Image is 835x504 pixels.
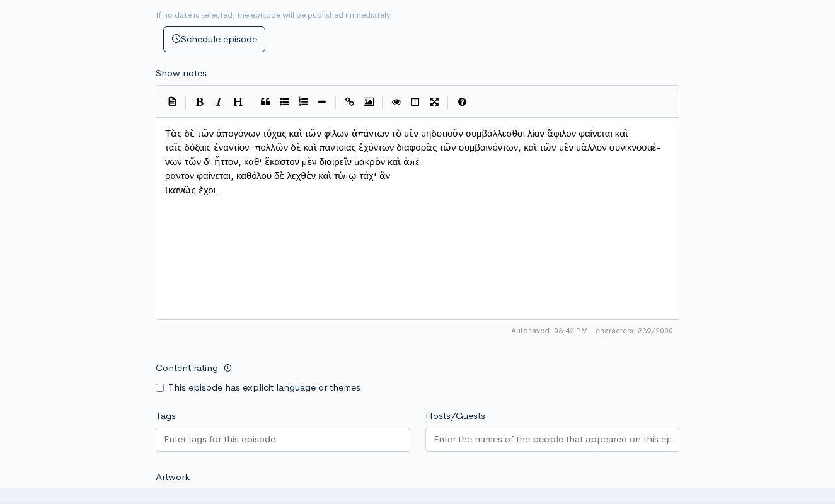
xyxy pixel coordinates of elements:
input: Enter the names of the people that appeared on this episode [434,432,672,447]
button: Insert Show Notes Template [163,91,181,110]
i: | [251,95,252,110]
button: Toggle Fullscreen [425,93,444,112]
button: Create Link [340,93,359,112]
i: | [382,95,383,110]
span: νων τῶν δ' ἧττον, καθ' ἕκαστον μὲν διαιρεῖν μακρὸν καὶ ἀπέ- [165,156,424,168]
span: Τὰς δὲ τῶν ἀπογόνων τύχας καὶ τῶν φίλων ἁπάντων τὸ μὲν μηδοτιοῦν συμβάλλεσθαι λίαν ἄφιλον φαίνετα... [165,127,628,139]
button: Toggle Side by Side [406,93,425,112]
button: Bold [190,93,209,112]
button: Insert Horizontal Line [313,93,331,112]
i: | [335,95,337,110]
label: This episode has explicit language or themes. [168,381,364,395]
button: Schedule episode [163,26,265,52]
span: ἱκανῶς ἔχοι. [165,184,219,196]
button: Toggle Preview [387,93,406,112]
button: Heading [228,93,247,112]
button: Italic [209,93,228,112]
button: Insert Image [359,93,378,112]
span: 339/2000 [596,325,673,336]
label: Content rating [156,355,218,381]
span: ταῖς δόξαις ἐναντίον· πολλῶν δὲ καὶ παντοίας ἐχόντων διαφορὰς τῶν συμβαινόντων, καὶ τῶν μὲν μᾶλλο... [165,141,660,153]
button: Generic List [275,93,294,112]
label: Tags [156,409,176,423]
button: Quote [256,93,275,112]
input: Enter tags for this episode [164,432,277,447]
i: | [447,95,449,110]
i: | [185,95,187,110]
span: Autosaved: 03:42 PM [511,325,588,336]
label: Artwork [156,470,190,484]
small: If no artwork is selected your default podcast artwork will be used [156,486,679,498]
label: Show notes [156,66,207,81]
button: Numbered List [294,93,313,112]
button: Markdown Guide [452,93,471,112]
small: If no date is selected, the episode will be published immediately. [156,9,392,20]
label: Hosts/Guests [425,409,485,423]
span: ραντον φαίνεται, καθόλου δὲ λεχθὲν καὶ τύπῳ τάχ' ἂν [165,169,390,181]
